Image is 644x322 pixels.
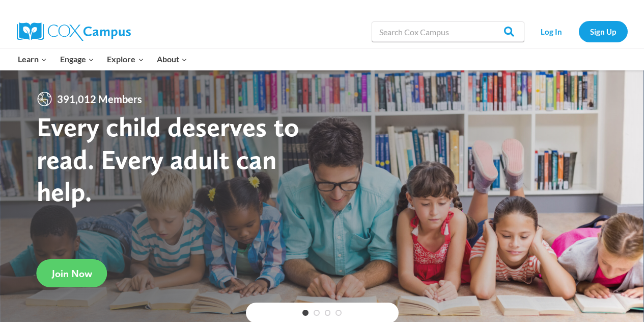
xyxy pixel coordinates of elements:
a: 1 [302,310,309,316]
input: Search Cox Campus [372,21,524,42]
span: Explore [107,53,144,66]
span: 391,012 Members [53,91,146,107]
nav: Secondary Navigation [529,21,628,42]
span: Join Now [52,267,92,280]
span: About [157,53,187,66]
a: 4 [335,310,342,316]
strong: Every child deserves to read. Every adult can help. [37,110,299,208]
a: 2 [314,310,320,316]
span: Engage [60,53,94,66]
img: Cox Campus [17,22,131,41]
span: Learn [18,53,47,66]
nav: Primary Navigation [12,48,194,70]
a: 3 [325,310,331,316]
a: Sign Up [579,21,628,42]
a: Log In [529,21,574,42]
a: Join Now [37,259,107,287]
